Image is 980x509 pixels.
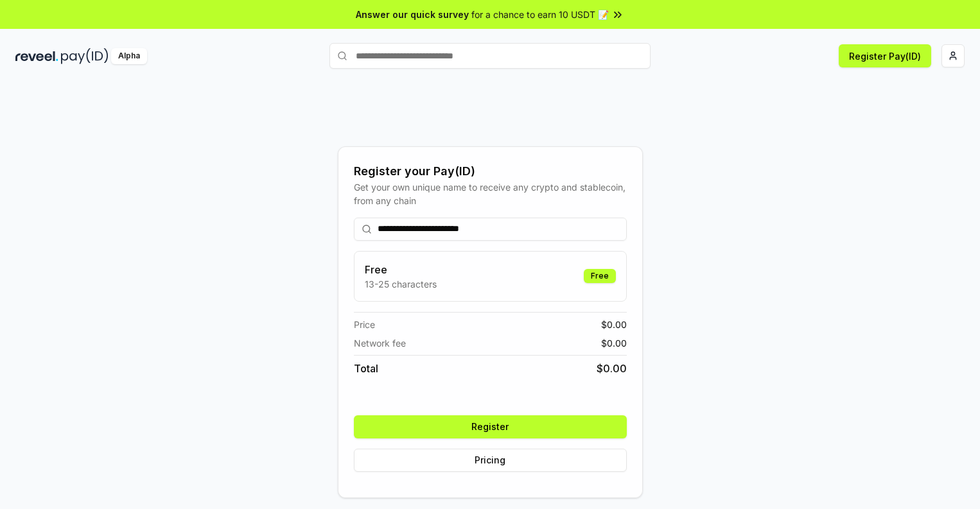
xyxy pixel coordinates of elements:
[61,48,109,64] img: pay_id
[365,262,437,277] h3: Free
[354,318,375,331] span: Price
[354,162,627,180] div: Register your Pay(ID)
[111,48,147,64] div: Alpha
[597,361,627,376] span: $ 0.00
[354,336,406,350] span: Network fee
[354,361,378,376] span: Total
[601,318,627,331] span: $ 0.00
[601,336,627,350] span: $ 0.00
[354,449,627,472] button: Pricing
[15,48,58,64] img: reveel_dark
[584,269,616,283] div: Free
[471,8,609,21] span: for a chance to earn 10 USDT 📝
[839,44,931,67] button: Register Pay(ID)
[365,277,437,291] p: 13-25 characters
[354,415,627,438] button: Register
[356,8,469,21] span: Answer our quick survey
[354,180,627,207] div: Get your own unique name to receive any crypto and stablecoin, from any chain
